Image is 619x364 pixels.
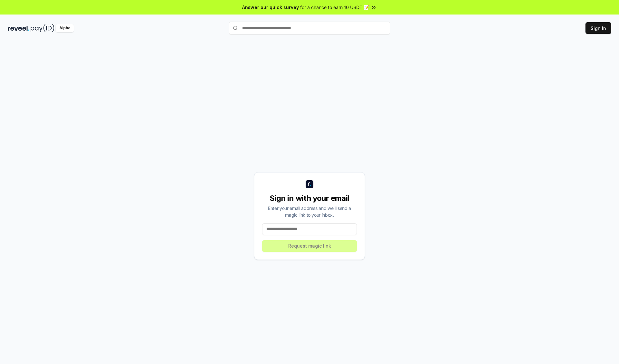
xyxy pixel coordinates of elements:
img: reveel_dark [8,24,29,32]
img: logo_small [306,180,313,188]
span: for a chance to earn 10 USDT 📝 [300,4,369,11]
div: Alpha [56,24,74,32]
span: Answer our quick survey [242,4,299,11]
div: Sign in with your email [262,193,357,203]
div: Enter your email address and we’ll send a magic link to your inbox. [262,205,357,218]
img: pay_id [31,24,54,32]
button: Sign In [585,22,611,34]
